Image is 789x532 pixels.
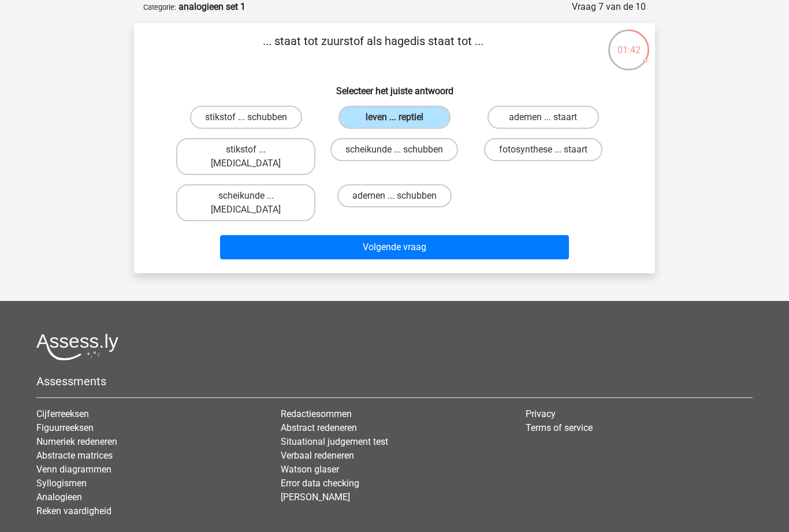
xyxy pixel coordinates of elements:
[526,408,556,419] a: Privacy
[36,408,89,419] a: Cijferreeksen
[220,235,570,259] button: Volgende vraag
[152,76,637,96] h6: Selecteer het juiste antwoord
[281,422,357,433] a: Abstract redeneren
[190,106,302,129] label: stikstof ... schubben
[337,184,452,207] label: ademen ... schubben
[607,28,650,57] div: 01:42
[178,1,245,12] strong: analogieen set 1
[36,436,117,447] a: Numeriek redeneren
[281,450,354,461] a: Verbaal redeneren
[281,464,339,475] a: Watson glaser
[281,436,388,447] a: Situational judgement test
[176,184,315,221] label: scheikunde ... [MEDICAL_DATA]
[36,464,111,475] a: Venn diagrammen
[281,492,350,503] a: [PERSON_NAME]
[281,478,359,489] a: Error data checking
[143,3,176,12] small: Categorie:
[526,422,593,433] a: Terms of service
[281,408,352,419] a: Redactiesommen
[36,492,82,503] a: Analogieen
[338,106,450,129] label: leven ... reptiel
[36,333,118,360] img: Assessly logo
[36,374,753,388] h5: Assessments
[487,106,599,129] label: ademen ... staart
[176,138,315,175] label: stikstof ... [MEDICAL_DATA]
[330,138,458,161] label: scheikunde ... schubben
[36,505,111,516] a: Reken vaardigheid
[36,422,94,433] a: Figuurreeksen
[484,138,602,161] label: fotosynthese ... staart
[152,32,593,67] p: ... staat tot zuurstof als hagedis staat tot ...
[36,478,87,489] a: Syllogismen
[36,450,113,461] a: Abstracte matrices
